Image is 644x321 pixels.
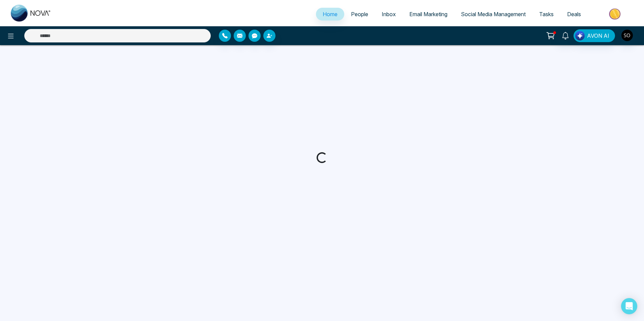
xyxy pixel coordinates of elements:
span: Deals [567,11,581,18]
a: Deals [560,8,588,21]
a: Inbox [375,8,403,21]
a: Email Marketing [403,8,454,21]
span: People [351,11,368,18]
span: AVON AI [587,32,609,40]
a: Social Media Management [454,8,532,21]
span: Tasks [539,11,554,18]
img: User Avatar [621,30,633,41]
button: AVON AI [574,29,615,42]
div: Open Intercom Messenger [621,298,637,314]
img: Lead Flow [575,31,585,40]
span: Home [323,11,338,18]
a: People [344,8,375,21]
img: Nova CRM Logo [11,5,51,22]
span: Email Marketing [409,11,447,18]
span: Social Media Management [461,11,526,18]
a: Home [316,8,344,21]
a: Tasks [532,8,560,21]
span: Inbox [382,11,396,18]
img: Market-place.gif [591,6,640,22]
